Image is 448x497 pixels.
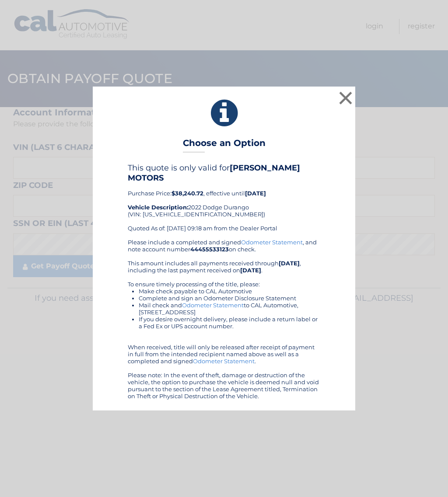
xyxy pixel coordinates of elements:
[139,288,320,295] li: Make check payable to CAL Automotive
[245,190,266,197] b: [DATE]
[128,163,320,238] div: Purchase Price: , effective until 2022 Dodge Durango (VIN: [US_VEHICLE_IDENTIFICATION_NUMBER]) Qu...
[128,163,300,182] b: [PERSON_NAME] MOTORS
[240,267,261,274] b: [DATE]
[128,239,320,400] div: Please include a completed and signed , and note account number on check. This amount includes al...
[171,190,203,197] b: $38,240.72
[139,316,320,330] li: If you desire overnight delivery, please include a return label or a Fed Ex or UPS account number.
[337,89,354,107] button: ×
[193,358,255,365] a: Odometer Statement
[182,302,244,309] a: Odometer Statement
[128,204,188,211] strong: Vehicle Description:
[241,239,303,246] a: Odometer Statement
[190,246,229,253] b: 44455533123
[139,302,320,316] li: Mail check and to CAL Automotive, [STREET_ADDRESS]
[183,138,266,153] h3: Choose an Option
[139,295,320,302] li: Complete and sign an Odometer Disclosure Statement
[279,260,300,267] b: [DATE]
[128,163,320,182] h4: This quote is only valid for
